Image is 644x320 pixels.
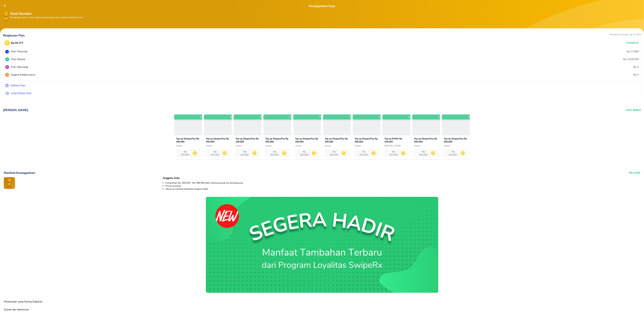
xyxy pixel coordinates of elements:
[384,137,409,143] p: Top up DANA Rp 100.000
[289,115,296,118] p: Terkirim
[11,49,27,53] p: Poin Tertunda
[414,144,421,147] span: shopee
[295,144,302,147] span: shopee
[349,115,355,118] p: Terkirim
[165,181,639,184] li: Kumpulkan Rp. 300.000 - Rp. 999.950 aktif selama periode tier berlangsung
[408,115,415,118] p: Terkirim
[629,171,640,175] button: PELAJARI
[206,144,212,147] span: shopee
[4,300,42,304] p: Pertanyaan yang Sering Diajukan
[176,137,200,143] p: Top up ShopeePay Rp 250.000
[325,137,349,143] p: Top up ShopeePay Rp 200.000
[444,137,468,143] p: Top up ShopeePay Rp 200.000
[259,115,266,118] p: Terkirim
[235,137,260,143] p: Top up ShopeePay Rp 100.000
[165,187,639,190] li: Akses ke manfaat tambahan [segera hadir]
[319,115,326,118] p: Terkirim
[355,137,379,143] p: Top up ShopeePay Rp 200.000
[633,73,639,77] p: Rp 0
[3,33,25,38] p: Ringkasan Poin
[626,41,639,45] p: Tukarkan
[633,65,639,69] p: Rp 0
[4,308,29,311] p: Syarat dan ketentuan
[165,184,639,187] li: Promo bulanan
[626,108,641,112] button: Lihat Semua
[309,4,335,8] p: Keanggotaan Saya
[10,11,641,16] p: Gold Member
[610,33,641,38] p: Pembaharuan Terakhir Agt 25, 2025
[11,83,25,87] p: Definisi Poin
[11,41,23,45] p: Rp 91.777
[230,115,236,118] p: Terkirim
[235,144,242,147] span: shopee
[200,115,207,118] p: Terkirim
[4,171,35,175] p: Manfaat Keanggotaan
[163,177,639,179] div: Anggota Gold
[623,57,639,61] p: Rp 2.018.500
[379,115,385,118] p: Terkirim
[11,65,28,69] p: Poin Dikurangi
[10,16,641,19] p: Kumpulkan poin untuk setiap pembelanjaan dan tukarkan hadiah di sini!
[384,144,401,147] span: [PERSON_NAME]
[265,137,289,143] p: Top up ShopeePay Rp 250.000
[414,137,438,143] p: Top up ShopeePay Rp 200.000
[468,115,475,118] p: Terkirim
[176,144,183,147] span: shopee
[355,144,361,147] span: shopee
[11,91,32,95] p: Lihat Mutasi Poin
[11,73,35,77] p: Segera Kedaluwarsa
[265,144,272,147] span: shopee
[206,137,230,143] p: Top up ShopeePay Rp 250.000
[627,49,639,53] p: Rp 17.800
[438,115,445,118] p: Terkirim
[295,137,319,143] p: Top up ShopeePay Rp 200.000
[444,144,450,147] span: shopee
[325,144,332,147] span: shopee
[11,57,25,61] p: Poin Ditukar
[206,197,438,293] img: loyalty-coming-soon-banner.1ba9edef.png
[3,108,28,112] p: [PERSON_NAME]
